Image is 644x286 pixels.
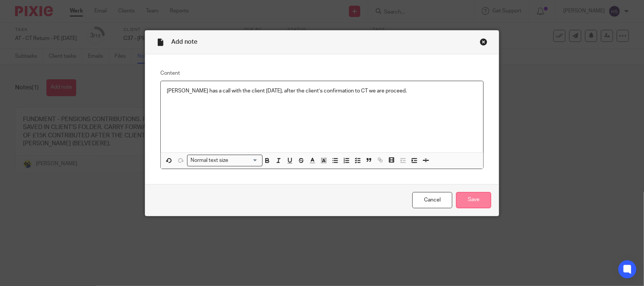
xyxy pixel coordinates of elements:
input: Search for option [231,157,258,165]
a: Cancel [412,192,452,208]
input: Save [456,192,491,208]
label: Content [160,69,484,77]
span: Add note [171,39,197,45]
p: [PERSON_NAME] has a call with the client [DATE], after the client’s confirmation to CT we are pro... [167,87,477,95]
span: Normal text size [189,157,230,165]
div: Close this dialog window [480,38,487,46]
div: Search for option [187,155,263,166]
